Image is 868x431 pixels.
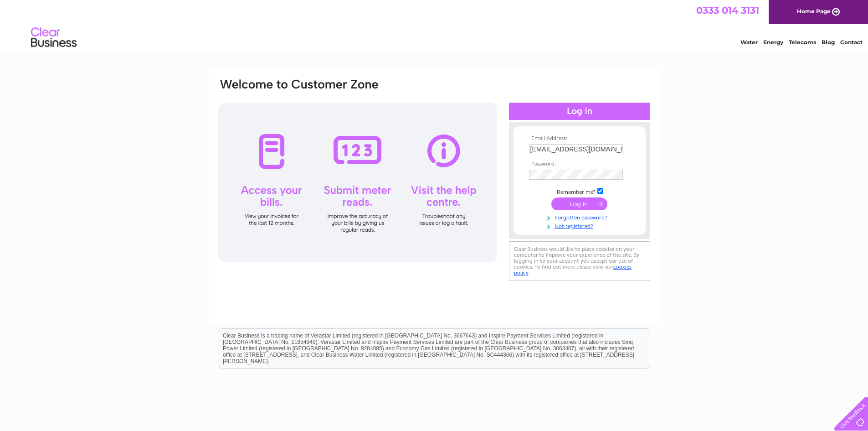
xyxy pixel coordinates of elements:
[840,39,863,46] a: Contact
[763,39,783,46] a: Energy
[789,39,816,46] a: Telecoms
[551,197,607,210] input: Submit
[514,264,632,276] a: cookies policy
[31,24,77,52] img: logo.png
[527,187,632,196] td: Remember me?
[740,39,758,46] a: Water
[529,221,632,230] a: Not registered?
[529,213,632,221] a: Forgotten password?
[527,135,632,142] th: Email Address:
[219,5,650,44] div: Clear Business is a trading name of Verastar Limited (registered in [GEOGRAPHIC_DATA] No. 3667643...
[509,241,650,281] div: Clear Business would like to place cookies on your computer to improve your experience of the sit...
[822,39,835,46] a: Blog
[696,5,759,16] a: 0333 014 3131
[527,161,632,167] th: Password:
